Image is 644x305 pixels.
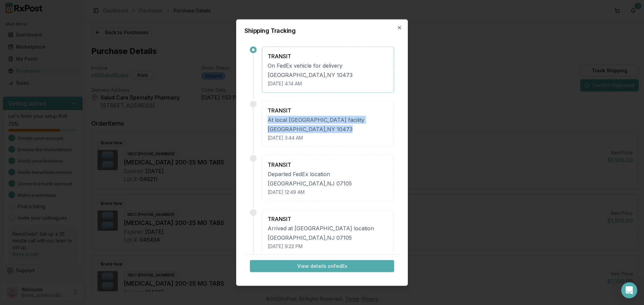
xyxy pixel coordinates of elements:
[268,52,388,60] div: TRANSIT
[268,188,388,195] div: [DATE] 12:49 AM
[268,106,388,114] div: TRANSIT
[268,170,388,178] div: Departed FedEx location
[245,27,399,33] h2: Shipping Tracking
[268,179,388,187] div: [GEOGRAPHIC_DATA] , NJ 07105
[268,134,388,141] div: [DATE] 3:44 AM
[268,61,388,69] div: On FedEx vehicle for delivery
[268,125,388,133] div: [GEOGRAPHIC_DATA] , NY 10473
[268,243,388,249] div: [DATE] 9:22 PM
[268,80,388,87] div: [DATE] 4:14 AM
[268,71,388,79] div: [GEOGRAPHIC_DATA] , NY 10473
[250,260,394,272] button: View details onFedEx
[268,233,388,241] div: [GEOGRAPHIC_DATA] , NJ 07105
[268,224,388,232] div: Arrived at [GEOGRAPHIC_DATA] location
[268,215,388,223] div: TRANSIT
[268,116,388,124] div: At local [GEOGRAPHIC_DATA] facility
[268,160,388,168] div: TRANSIT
